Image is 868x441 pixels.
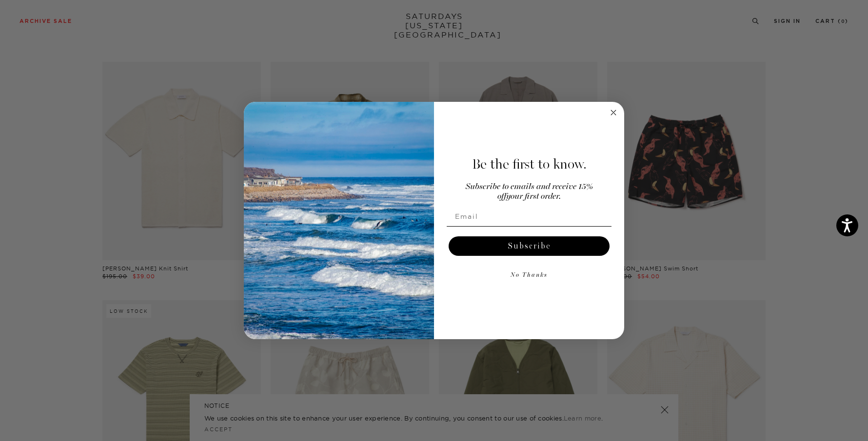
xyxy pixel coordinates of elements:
[447,226,612,227] img: underline
[466,183,593,191] span: Subscribe to emails and receive 15%
[497,192,506,201] span: off
[608,107,619,118] button: Close dialog
[244,102,434,340] img: 125c788d-000d-4f3e-b05a-1b92b2a23ec9.jpeg
[506,192,561,201] span: your first order.
[447,207,612,226] input: Email
[449,236,610,256] button: Subscribe
[447,266,612,285] button: No Thanks
[472,156,587,173] span: Be the first to know.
